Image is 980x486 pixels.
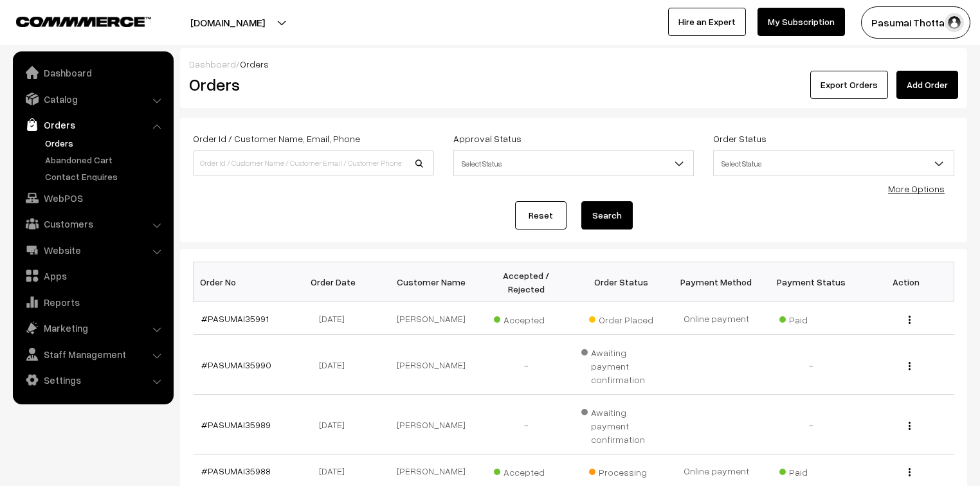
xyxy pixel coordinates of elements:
label: Order Status [713,132,767,145]
span: Paid [779,310,844,327]
td: - [478,395,574,455]
td: - [764,395,859,455]
button: Pasumai Thotta… [861,6,970,39]
a: Orders [16,113,169,136]
td: [PERSON_NAME] [383,335,478,395]
th: Order Date [288,262,383,302]
span: Orders [240,59,269,69]
img: Menu [909,468,911,476]
input: Order Id / Customer Name / Customer Email / Customer Phone [193,150,434,176]
span: Awaiting payment confirmation [581,402,661,446]
span: Select Status [714,152,954,175]
span: Accepted [494,462,558,479]
th: Order Status [574,262,669,302]
a: #PASUMAI35988 [201,465,271,476]
span: Accepted [494,310,558,327]
td: - [764,335,859,395]
th: Payment Method [669,262,764,302]
img: COMMMERCE [16,17,151,26]
div: / [189,57,958,71]
a: COMMMERCE [16,13,129,28]
a: Marketing [16,316,169,339]
a: Catalog [16,87,169,111]
th: Payment Status [764,262,859,302]
td: - [478,335,574,395]
th: Customer Name [383,262,478,302]
a: Reports [16,291,169,314]
a: Add Order [896,71,958,99]
a: Abandoned Cart [42,153,169,166]
td: [DATE] [288,395,383,455]
a: My Subscription [758,8,845,36]
td: [PERSON_NAME] [383,395,478,455]
a: Hire an Expert [668,8,746,36]
a: Contact Enquires [42,170,169,183]
span: Paid [779,462,844,479]
a: Customers [16,212,169,235]
label: Order Id / Customer Name, Email, Phone [193,132,360,145]
td: [PERSON_NAME] [383,302,478,335]
a: #PASUMAI35990 [201,359,271,370]
label: Approval Status [453,132,522,145]
h2: Orders [189,75,433,94]
a: Website [16,239,169,262]
a: WebPOS [16,186,169,210]
button: Search [581,201,633,230]
a: More Options [888,183,945,194]
a: Dashboard [16,61,169,84]
a: Staff Management [16,343,169,366]
a: Apps [16,264,169,287]
th: Action [859,262,954,302]
img: user [945,13,964,32]
td: [DATE] [288,335,383,395]
th: Order No [194,262,289,302]
img: Menu [909,316,911,324]
a: Settings [16,368,169,392]
span: Select Status [453,150,694,176]
a: #PASUMAI35991 [201,313,269,324]
span: Processing [589,462,653,479]
th: Accepted / Rejected [478,262,574,302]
img: Menu [909,422,911,430]
a: Dashboard [189,59,236,69]
a: Orders [42,136,169,150]
a: Reset [515,201,567,230]
img: Menu [909,362,911,370]
td: [DATE] [288,302,383,335]
span: Select Status [454,152,694,175]
td: Online payment [669,302,764,335]
span: Select Status [713,150,954,176]
a: #PASUMAI35989 [201,419,271,430]
span: Awaiting payment confirmation [581,343,661,386]
span: Order Placed [589,310,653,327]
button: Export Orders [810,71,888,99]
button: [DOMAIN_NAME] [145,6,310,39]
